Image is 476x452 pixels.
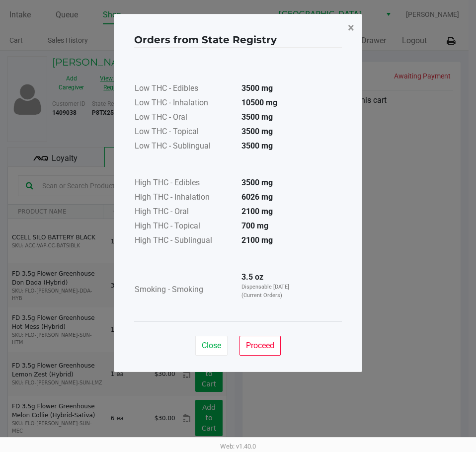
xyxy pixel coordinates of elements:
[134,111,234,125] td: Low THC - Oral
[134,140,234,154] td: Low THC - Sublingual
[134,234,234,248] td: High THC - Sublingual
[241,83,273,93] strong: 3500 mg
[241,98,277,107] strong: 10500 mg
[241,112,273,122] strong: 3500 mg
[134,271,234,309] td: Smoking - Smoking
[202,341,221,350] span: Close
[134,205,234,220] td: High THC - Oral
[348,21,354,35] span: ×
[241,221,268,230] strong: 700 mg
[134,176,234,191] td: High THC - Edibles
[241,178,273,187] strong: 3500 mg
[134,96,234,111] td: Low THC - Inhalation
[246,341,274,350] span: Proceed
[239,336,281,356] button: Proceed
[134,191,234,205] td: High THC - Inhalation
[241,207,273,216] strong: 2100 mg
[134,82,234,96] td: Low THC - Edibles
[241,141,273,151] strong: 3500 mg
[134,125,234,140] td: Low THC - Topical
[134,220,234,234] td: High THC - Topical
[241,272,263,282] strong: 3.5 oz
[220,443,256,450] span: Web: v1.40.0
[195,336,228,356] button: Close
[134,32,277,47] h4: Orders from State Registry
[241,127,273,136] strong: 3500 mg
[241,192,273,202] strong: 6026 mg
[241,283,295,300] p: Dispensable [DATE] (Current Orders)
[340,14,362,42] button: Close
[241,235,273,245] strong: 2100 mg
